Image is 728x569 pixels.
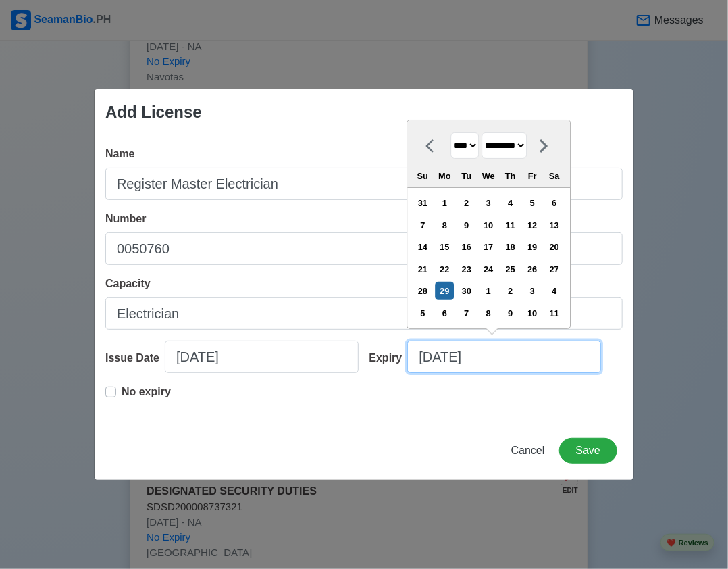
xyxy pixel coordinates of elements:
[457,282,475,300] div: Choose Tuesday, September 30th, 2025
[545,216,563,234] div: Choose Saturday, September 13th, 2025
[436,216,454,234] div: Choose Monday, September 8th, 2025
[545,260,563,278] div: Choose Saturday, September 27th, 2025
[479,260,498,278] div: Choose Wednesday, September 24th, 2025
[413,304,432,322] div: Choose Sunday, October 5th, 2025
[413,238,432,256] div: Choose Sunday, September 14th, 2025
[545,238,563,256] div: Choose Saturday, September 20th, 2025
[501,282,519,300] div: Choose Thursday, October 2nd, 2025
[457,194,475,212] div: Choose Tuesday, September 2nd, 2025
[479,194,498,212] div: Choose Wednesday, September 3rd, 2025
[413,216,432,234] div: Choose Sunday, September 7th, 2025
[457,260,475,278] div: Choose Tuesday, September 23rd, 2025
[523,238,542,256] div: Choose Friday, September 19th, 2025
[523,167,542,185] div: Fr
[523,194,542,212] div: Choose Friday, September 5th, 2025
[413,282,432,300] div: Choose Sunday, September 28th, 2025
[511,445,545,456] span: Cancel
[502,438,554,464] button: Cancel
[501,238,519,256] div: Choose Thursday, September 18th, 2025
[457,304,475,322] div: Choose Tuesday, October 7th, 2025
[479,282,498,300] div: Choose Wednesday, October 1st, 2025
[545,304,563,322] div: Choose Saturday, October 11th, 2025
[479,304,498,322] div: Choose Wednesday, October 8th, 2025
[501,167,519,185] div: Th
[559,438,617,464] button: Save
[436,260,454,278] div: Choose Monday, September 22nd, 2025
[436,282,454,300] div: Choose Monday, September 29th, 2025
[105,232,623,265] input: Ex: EMM1234567890
[457,167,475,185] div: Tu
[545,282,563,300] div: Choose Saturday, October 4th, 2025
[436,194,454,212] div: Choose Monday, September 1st, 2025
[369,350,408,366] div: Expiry
[479,216,498,234] div: Choose Wednesday, September 10th, 2025
[105,297,623,330] input: Ex: Master
[413,194,432,212] div: Choose Sunday, August 31st, 2025
[411,193,565,324] div: month 2025-09
[413,260,432,278] div: Choose Sunday, September 21st, 2025
[479,167,498,185] div: We
[501,216,519,234] div: Choose Thursday, September 11th, 2025
[122,384,171,400] p: No expiry
[523,282,542,300] div: Choose Friday, October 3rd, 2025
[501,194,519,212] div: Choose Thursday, September 4th, 2025
[105,278,151,289] span: Capacity
[105,350,165,366] div: Issue Date
[501,260,519,278] div: Choose Thursday, September 25th, 2025
[436,167,454,185] div: Mo
[523,304,542,322] div: Choose Friday, October 10th, 2025
[105,168,623,200] input: Ex: National Certificate of Competency
[436,238,454,256] div: Choose Monday, September 15th, 2025
[501,304,519,322] div: Choose Thursday, October 9th, 2025
[523,216,542,234] div: Choose Friday, September 12th, 2025
[523,260,542,278] div: Choose Friday, September 26th, 2025
[457,238,475,256] div: Choose Tuesday, September 16th, 2025
[457,216,475,234] div: Choose Tuesday, September 9th, 2025
[545,167,563,185] div: Sa
[413,167,432,185] div: Su
[436,304,454,322] div: Choose Monday, October 6th, 2025
[545,194,563,212] div: Choose Saturday, September 6th, 2025
[105,148,135,159] span: Name
[479,238,498,256] div: Choose Wednesday, September 17th, 2025
[105,213,146,224] span: Number
[105,100,202,124] div: Add License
